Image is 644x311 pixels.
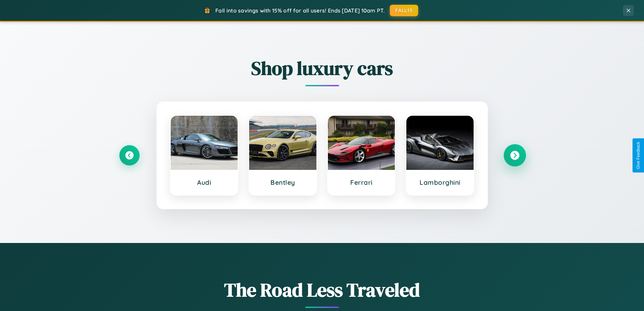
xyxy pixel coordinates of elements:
[413,178,467,186] h3: Lamborghini
[390,5,418,16] button: FALL15
[636,142,641,169] div: Give Feedback
[119,55,525,81] h2: Shop luxury cars
[256,178,310,186] h3: Bentley
[215,7,385,14] span: Fall into savings with 15% off for all users! Ends [DATE] 10am PT.
[335,178,388,186] h3: Ferrari
[119,277,525,303] h1: The Road Less Traveled
[177,178,231,186] h3: Audi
